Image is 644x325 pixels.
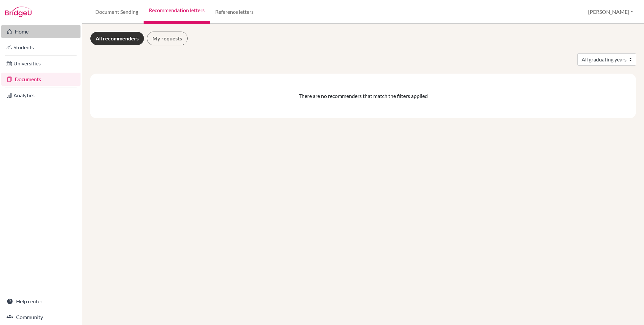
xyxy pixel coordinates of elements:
a: Documents [1,73,80,86]
a: All recommenders [90,32,144,45]
a: Home [1,25,80,38]
img: Bridge-U [5,7,32,17]
div: There are no recommenders that match the filters applied [95,92,631,100]
a: Help center [1,295,80,308]
button: [PERSON_NAME] [585,6,636,18]
a: My requests [147,32,188,45]
a: Analytics [1,89,80,102]
a: Community [1,311,80,324]
a: Universities [1,57,80,70]
a: Students [1,41,80,54]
